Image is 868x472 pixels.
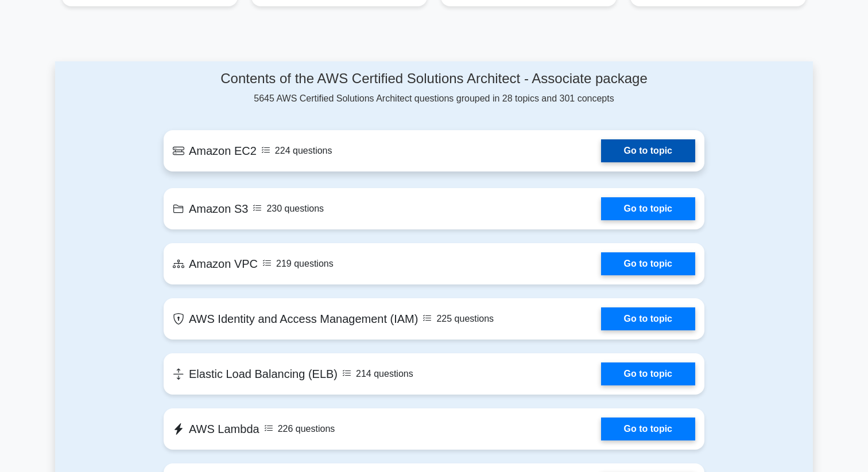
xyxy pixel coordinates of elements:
a: Go to topic [601,139,695,162]
a: Go to topic [601,307,695,330]
h4: Contents of the AWS Certified Solutions Architect - Associate package [164,71,704,87]
a: Go to topic [601,418,695,440]
a: Go to topic [601,362,695,385]
a: Go to topic [601,197,695,220]
div: 5645 AWS Certified Solutions Architect questions grouped in 28 topics and 301 concepts [164,71,704,106]
a: Go to topic [601,252,695,275]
